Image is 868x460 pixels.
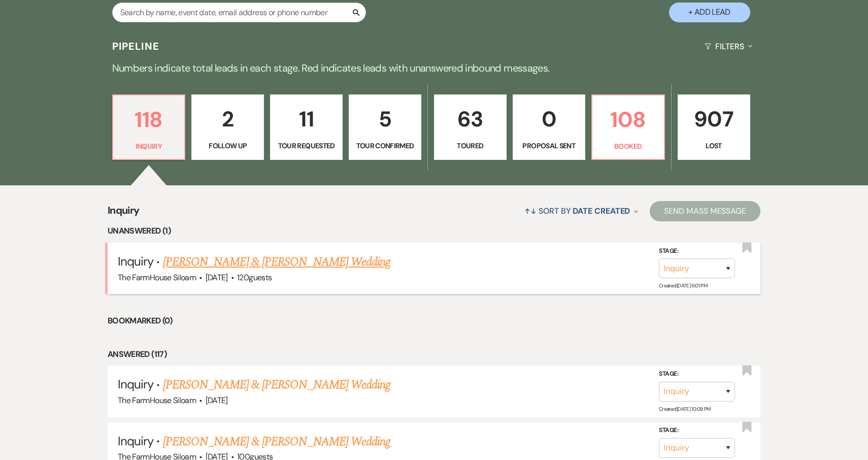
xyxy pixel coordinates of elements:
span: Inquiry [118,376,153,392]
p: Lost [684,140,744,151]
span: Inquiry [118,253,153,269]
p: Booked [598,141,658,152]
p: Tour Requested [277,140,336,151]
p: 118 [119,103,179,137]
a: 5Tour Confirmed [349,94,421,160]
p: 907 [684,102,744,136]
a: 108Booked [591,94,665,160]
label: Stage: [659,245,735,256]
p: Proposal Sent [519,140,579,151]
span: [DATE] [206,395,228,406]
button: Sort By Date Created [520,198,642,224]
li: Answered (117) [108,348,760,361]
h3: Pipeline [112,39,160,53]
p: Toured [441,140,500,151]
span: The FarmHouse Siloam [118,272,196,283]
span: ↑↓ [524,206,537,216]
p: Inquiry [119,141,179,152]
span: 120 guests [237,272,272,283]
a: [PERSON_NAME] & [PERSON_NAME] Wedding [163,433,390,451]
p: Follow Up [198,140,257,151]
li: Unanswered (1) [108,224,760,238]
li: Bookmarked (0) [108,314,760,327]
p: 11 [277,102,336,136]
span: Inquiry [108,203,140,224]
a: 2Follow Up [191,94,264,160]
p: 2 [198,102,257,136]
p: 0 [519,102,579,136]
button: Filters [700,33,756,60]
a: 907Lost [678,94,750,160]
a: [PERSON_NAME] & [PERSON_NAME] Wedding [163,376,390,394]
span: Created: [DATE] 10:09 PM [659,405,710,412]
span: Inquiry [118,433,153,449]
span: The FarmHouse Siloam [118,395,196,406]
a: [PERSON_NAME] & [PERSON_NAME] Wedding [163,253,390,271]
p: 5 [355,102,415,136]
span: [DATE] [206,272,228,283]
span: Created: [DATE] 6:01 PM [659,282,707,289]
p: 63 [441,102,500,136]
button: + Add Lead [669,3,750,22]
button: Send Mass Message [650,201,760,221]
p: Tour Confirmed [355,140,415,151]
a: 11Tour Requested [270,94,343,160]
p: 108 [598,103,658,137]
a: 118Inquiry [112,94,186,160]
span: Date Created [573,206,630,216]
label: Stage: [659,425,735,436]
p: Numbers indicate total leads in each stage. Red indicates leads with unanswered inbound messages. [69,60,799,76]
input: Search by name, event date, email address or phone number [112,3,366,22]
label: Stage: [659,369,735,380]
a: 63Toured [434,94,507,160]
a: 0Proposal Sent [513,94,585,160]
